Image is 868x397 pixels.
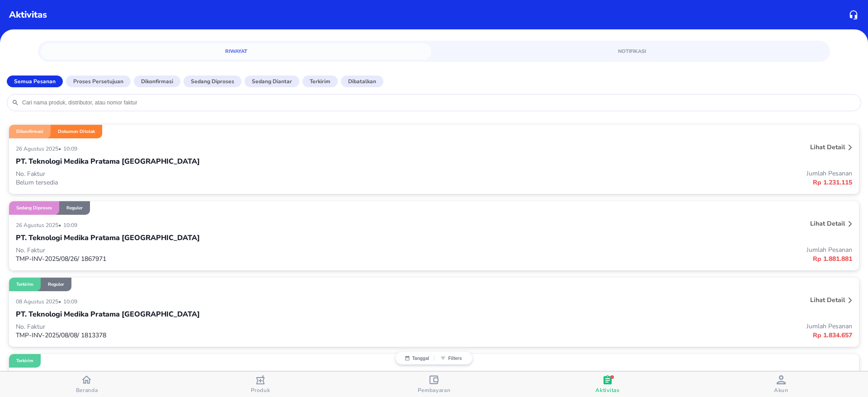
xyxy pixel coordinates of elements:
[14,77,56,85] p: Semua Pesanan
[437,43,827,60] a: Notifikasi
[9,8,47,22] p: Aktivitas
[41,43,431,60] a: Riwayat
[348,77,376,85] p: Dibatalkan
[434,331,852,340] p: Rp 1.834.657
[252,77,292,85] p: Sedang diantar
[66,76,131,87] button: Proses Persetujuan
[48,281,64,288] p: Reguler
[774,387,788,394] span: Akun
[46,47,426,56] span: Riwayat
[16,281,33,288] p: Terkirim
[184,76,241,87] button: Sedang diproses
[442,47,822,56] span: Notifikasi
[810,296,845,304] p: Lihat detail
[16,232,200,243] p: PT. Teknologi Medika Pratama [GEOGRAPHIC_DATA]
[16,309,200,320] p: PT. Teknologi Medika Pratama [GEOGRAPHIC_DATA]
[63,298,80,305] p: 10:09
[16,246,434,255] p: No. Faktur
[434,254,852,264] p: Rp 1.881.881
[16,170,434,178] p: No. Faktur
[16,331,434,340] p: TMP-INV-2025/08/08/ 1813378
[63,145,80,152] p: 10:09
[434,355,468,361] button: Filters
[16,178,434,187] p: Belum tersedia
[302,76,338,87] button: Terkirim
[73,77,123,85] p: Proses Persetujuan
[245,76,299,87] button: Sedang diantar
[434,322,852,331] p: Jumlah Pesanan
[141,77,173,85] p: Dikonfirmasi
[521,372,694,397] button: Aktivitas
[16,298,63,305] p: 08 Agustus 2025 •
[63,222,80,229] p: 10:09
[66,205,83,211] p: Reguler
[434,169,852,178] p: Jumlah Pesanan
[16,322,434,331] p: No. Faktur
[694,372,868,397] button: Akun
[347,372,521,397] button: Pembayaran
[16,156,200,167] p: PT. Teknologi Medika Pratama [GEOGRAPHIC_DATA]
[7,76,63,87] button: Semua Pesanan
[134,76,180,87] button: Dikonfirmasi
[16,145,63,152] p: 26 Agustus 2025 •
[16,222,63,229] p: 26 Agustus 2025 •
[76,387,98,394] span: Beranda
[58,128,95,135] p: Dokumen Ditolak
[16,205,52,211] p: Sedang diproses
[341,76,383,87] button: Dibatalkan
[174,372,347,397] button: Produk
[400,355,434,361] button: Tanggal
[21,99,856,106] input: Cari nama produk, distributor, atau nomor faktur
[191,77,234,85] p: Sedang diproses
[595,387,619,394] span: Aktivitas
[310,77,330,85] p: Terkirim
[810,219,845,228] p: Lihat detail
[38,41,830,60] div: simple tabs
[434,246,852,254] p: Jumlah Pesanan
[434,178,852,187] p: Rp 1.231.115
[418,387,451,394] span: Pembayaran
[16,255,434,263] p: TMP-INV-2025/08/26/ 1867971
[810,143,845,151] p: Lihat detail
[16,128,43,135] p: Dikonfirmasi
[251,387,270,394] span: Produk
